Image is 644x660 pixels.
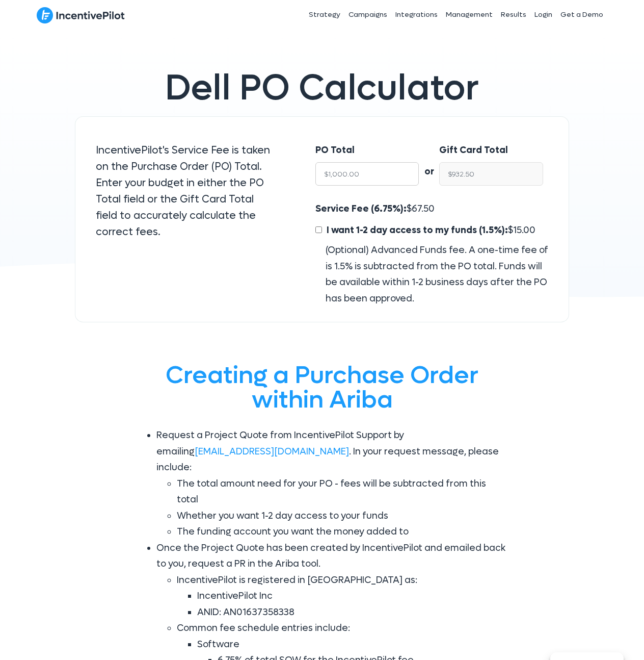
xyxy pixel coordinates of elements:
[497,2,530,28] a: Results
[156,427,508,540] li: Request a Project Quote from IncentivePilot Support by emailing . In your request message, please...
[197,604,508,621] li: ANID: AN01637358338
[513,224,535,236] span: 15.00
[177,508,508,524] li: Whether you want 1-2 day access to your funds
[234,2,607,28] nav: Header Menu
[556,2,607,28] a: Get a Demo
[177,572,508,621] li: IncentivePilot is registered in [GEOGRAPHIC_DATA] as:
[327,224,508,236] span: I want 1-2 day access to my funds (1.5%):
[391,2,442,28] a: Integrations
[439,142,508,159] label: Gift Card Total
[315,226,322,233] input: I want 1-2 day access to my funds (1.5%):$15.00
[177,524,508,540] li: The funding account you want the money added to
[195,446,349,458] a: [EMAIL_ADDRESS][DOMAIN_NAME]
[442,2,497,28] a: Management
[166,359,478,416] span: Creating a Purchase Order within Ariba
[177,476,508,508] li: The total amount need for your PO - fees will be subtracted from this total
[344,2,391,28] a: Campaigns
[315,242,548,307] div: (Optional) Advanced Funds fee. A one-time fee of is 1.5% is subtracted from the PO total. Funds w...
[37,7,125,24] img: IncentivePilot
[324,224,535,236] span: $
[197,588,508,604] li: IncentivePilot Inc
[315,142,355,159] label: PO Total
[315,203,407,215] span: Service Fee (6.75%):
[530,2,556,28] a: Login
[315,201,548,307] div: $
[419,142,439,180] div: or
[412,203,435,215] span: 67.50
[96,142,275,240] p: IncentivePilot's Service Fee is taken on the Purchase Order (PO) Total. Enter your budget in eith...
[305,2,344,28] a: Strategy
[165,65,479,111] span: Dell PO Calculator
